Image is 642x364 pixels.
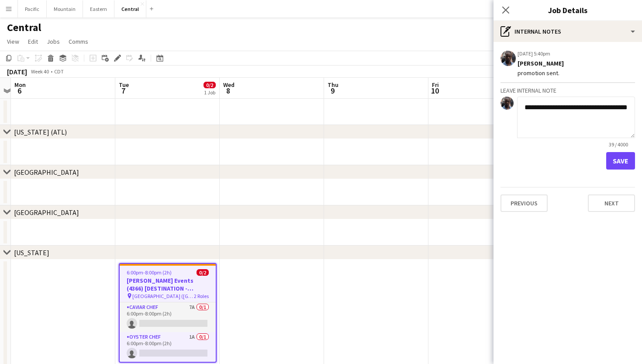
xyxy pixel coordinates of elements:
span: 8 [222,86,235,96]
div: CDT [54,68,64,75]
app-job-card: 6:00pm-8:00pm (2h)0/2[PERSON_NAME] Events (4366) [DESTINATION - [GEOGRAPHIC_DATA], [GEOGRAPHIC_DA... [119,263,217,363]
span: View [7,38,19,45]
div: [DATE] [7,67,27,76]
span: Comms [69,38,88,45]
span: 0/2 [204,82,216,88]
div: [GEOGRAPHIC_DATA] [14,168,79,177]
button: Mountain [47,0,83,17]
button: Pacific [18,0,47,17]
div: [PERSON_NAME] [518,59,635,67]
span: Edit [28,38,38,45]
h3: [PERSON_NAME] Events (4366) [DESTINATION - [GEOGRAPHIC_DATA], [GEOGRAPHIC_DATA]] [120,277,216,292]
div: [DATE] 5:40pm [518,50,550,57]
h1: Central [7,21,41,34]
span: 2 Roles [194,293,209,299]
span: Fri [432,81,439,89]
app-card-role: Oyster Chef1A0/16:00pm-8:00pm (2h) [120,332,216,362]
a: Jobs [43,36,63,47]
span: 7 [117,86,129,96]
button: Central [114,0,146,17]
div: [GEOGRAPHIC_DATA] [14,208,79,217]
span: 10 [431,86,439,96]
span: Week 40 [29,68,51,75]
span: Mon [14,81,26,89]
span: [GEOGRAPHIC_DATA] ([GEOGRAPHIC_DATA], [GEOGRAPHIC_DATA]) [132,293,194,299]
div: 1 Job [204,89,215,96]
span: 39 / 4000 [602,141,635,148]
div: promotion sent. [518,69,635,77]
div: [US_STATE] (ATL) [14,128,67,136]
div: [US_STATE] [14,248,49,257]
a: Edit [24,36,41,47]
button: Eastern [83,0,114,17]
span: 6 [13,86,26,96]
button: Next [588,194,635,212]
span: Wed [223,81,235,89]
span: 9 [326,86,338,96]
span: Jobs [47,38,60,45]
button: Previous [500,194,548,212]
a: View [3,36,23,47]
h3: Job Details [494,4,642,16]
button: Save [606,152,635,170]
h3: Leave internal note [500,87,635,94]
app-card-role: Caviar Chef7A0/16:00pm-8:00pm (2h) [120,302,216,332]
span: 6:00pm-8:00pm (2h) [127,269,172,276]
div: Internal notes [494,21,642,42]
span: Thu [328,81,338,89]
span: Tue [119,81,129,89]
a: Comms [65,36,92,47]
span: 0/2 [197,269,209,276]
